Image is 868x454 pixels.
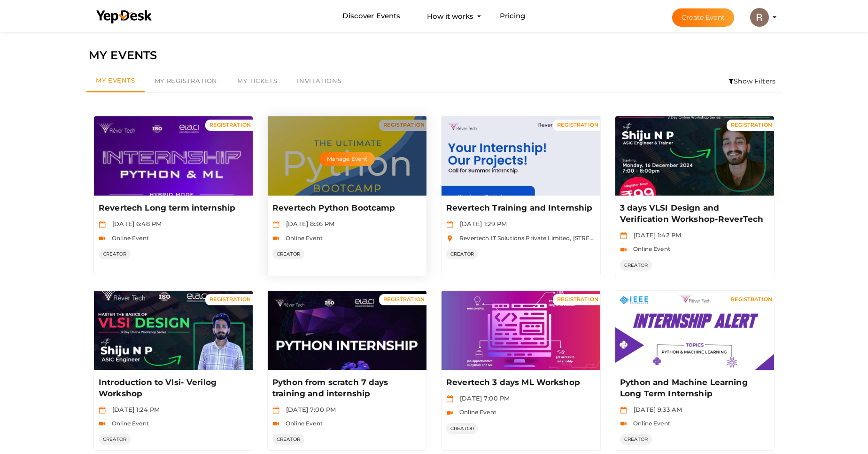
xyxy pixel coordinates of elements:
p: Python from scratch 7 days training and internship [272,377,419,400]
div: MY EVENTS [89,46,779,64]
span: Online Event [107,420,149,427]
img: location.svg [446,235,453,242]
img: video-icon.svg [272,235,279,242]
span: Online Event [628,420,670,427]
img: video-icon.svg [272,420,279,427]
p: Revertech Training and Internship [446,203,593,214]
img: video-icon.svg [620,420,627,427]
img: video-icon.svg [99,420,106,427]
span: [DATE] 1:29 PM [455,220,507,227]
span: Online Event [281,420,323,427]
span: CREATOR [272,249,304,259]
img: ACg8ocK1IXjeUGWyc3PMIVOJUlgCGKZlH2uMoDsdyvXYNjgcwvKtCg=s100 [750,8,769,27]
span: [DATE] 6:48 PM [108,220,162,227]
span: CREATOR [99,434,131,445]
p: Revertech Python Bootcamp [272,203,419,214]
span: [DATE] 9:33 AM [629,406,682,413]
span: [DATE] 1:42 PM [629,231,681,239]
span: [DATE] 8:36 PM [281,220,334,227]
span: Online Event [628,245,670,252]
img: calendar.svg [620,407,627,414]
a: My Events [86,70,145,92]
a: Pricing [500,8,526,25]
span: Revertech IT Solutions Private Limited, [STREET_ADDRESS] [455,235,631,242]
span: [DATE] 1:24 PM [108,406,160,413]
p: Introduction to Vlsi- Verilog Workshop [99,377,245,400]
img: video-icon.svg [620,246,627,253]
a: Discover Events [342,8,400,25]
img: calendar.svg [99,407,106,414]
a: My Registration [145,70,227,92]
span: [DATE] 7:00 PM [455,394,510,402]
img: calendar.svg [272,221,279,228]
span: Invitations [297,77,341,84]
span: Online Event [281,235,323,242]
img: calendar.svg [446,395,453,402]
span: CREATOR [446,423,478,434]
a: Invitations [287,70,351,92]
button: How it works [424,8,476,25]
span: CREATOR [446,249,478,259]
span: My Tickets [237,77,277,84]
p: Revertech 3 days ML Workshop [446,377,593,388]
img: video-icon.svg [99,235,106,242]
span: CREATOR [620,260,652,271]
span: CREATOR [620,434,652,445]
img: calendar.svg [446,221,453,228]
li: Show Filters [722,70,782,92]
img: calendar.svg [272,407,279,414]
p: 3 days VLSI Design and Verification Workshop-ReverTech [620,203,767,225]
span: Online Event [107,235,149,242]
button: Manage Event [319,152,375,166]
img: calendar.svg [99,221,106,228]
button: Create Event [672,8,734,27]
img: video-icon.svg [446,409,453,416]
span: CREATOR [272,434,304,445]
p: Python and Machine Learning Long Term Internship [620,377,767,400]
a: My Tickets [227,70,287,92]
span: [DATE] 7:00 PM [281,406,336,413]
span: Online Event [455,409,496,416]
span: CREATOR [99,249,131,259]
p: Revertech Long term internship [99,203,245,214]
span: My Registration [155,77,217,84]
img: calendar.svg [620,232,627,239]
span: My Events [96,76,135,84]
